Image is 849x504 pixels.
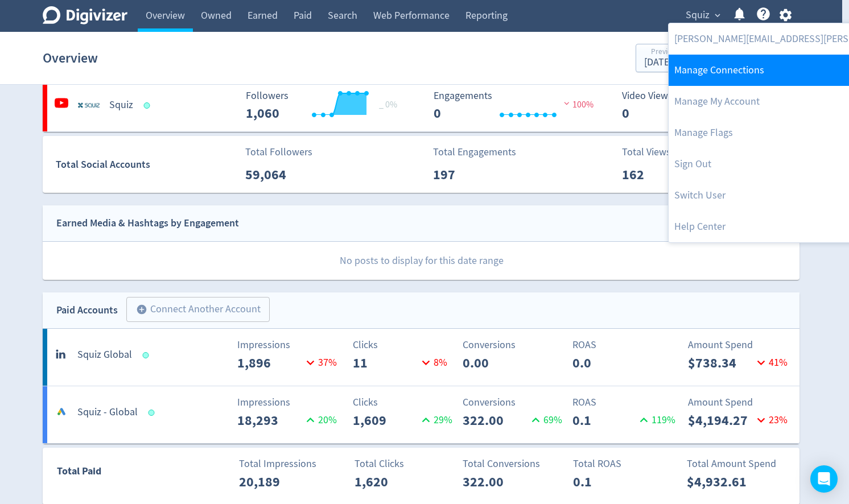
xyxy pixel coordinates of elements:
[810,465,838,493] div: Open Intercom Messenger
